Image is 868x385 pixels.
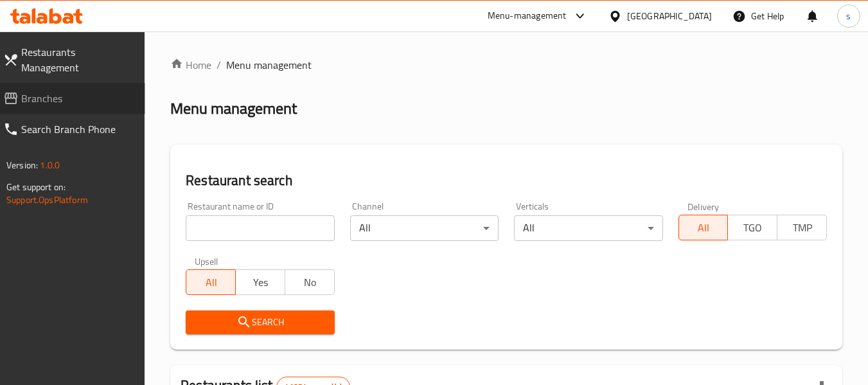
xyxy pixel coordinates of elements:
button: Search [186,310,334,334]
button: All [678,215,729,240]
span: All [684,219,723,237]
button: Yes [235,269,285,295]
input: Search for restaurant name or ID.. [186,215,334,241]
div: All [350,215,499,241]
span: TGO [733,219,772,237]
li: / [217,57,221,73]
a: Support.OpsPlatform [6,192,88,208]
h2: Restaurant search [186,171,827,190]
span: Get support on: [6,179,66,195]
div: All [514,215,662,241]
button: All [186,269,236,295]
button: TMP [777,215,827,240]
span: Menu management [226,57,312,73]
span: Search Branch Phone [21,121,135,137]
span: No [290,273,330,292]
span: Restaurants Management [21,44,135,75]
span: TMP [783,219,822,237]
span: Version: [6,157,38,174]
button: No [285,269,335,295]
span: Search [196,314,324,330]
h2: Menu management [170,98,297,119]
span: Yes [241,273,280,292]
button: TGO [727,215,777,240]
a: Home [170,57,211,73]
span: s [846,9,851,23]
div: Menu-management [488,8,567,24]
nav: breadcrumb [170,57,842,73]
span: Branches [21,91,135,106]
div: [GEOGRAPHIC_DATA] [627,9,712,23]
span: 1.0.0 [40,157,60,174]
span: All [191,273,231,292]
label: Upsell [195,256,218,265]
label: Delivery [687,202,720,211]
